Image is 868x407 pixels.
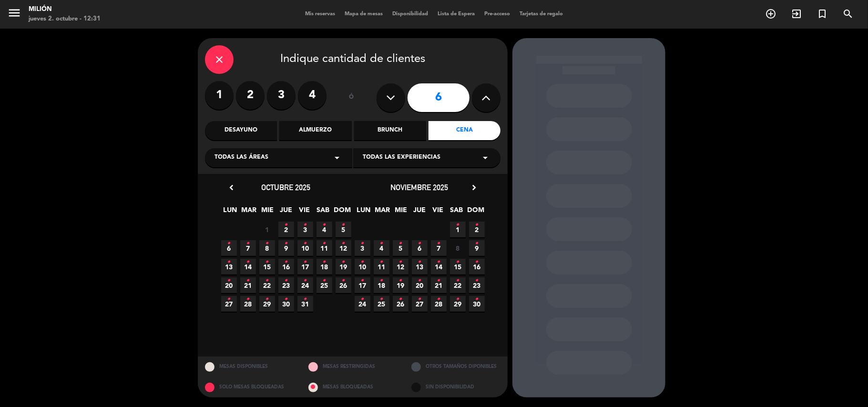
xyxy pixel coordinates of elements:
i: • [437,236,440,251]
span: Mis reservas [300,11,340,17]
span: 6 [221,240,237,256]
span: 23 [469,277,485,293]
span: octubre 2025 [262,183,311,192]
i: • [418,236,421,251]
span: 17 [355,277,370,293]
span: 2 [278,222,294,237]
span: 18 [317,259,332,275]
i: • [361,292,364,307]
span: JUE [278,204,294,220]
span: VIE [430,204,446,220]
span: 10 [297,240,313,256]
span: 14 [240,259,256,275]
span: noviembre 2025 [391,183,449,192]
i: search [842,8,854,20]
i: • [285,236,288,251]
span: MIE [260,204,276,220]
span: 12 [336,240,351,256]
i: • [246,292,250,307]
span: Todas las experiencias [363,153,440,163]
span: 27 [221,296,237,312]
i: • [437,273,440,288]
span: SAB [316,204,331,220]
span: 16 [278,259,294,275]
span: 24 [297,277,313,293]
span: 10 [355,259,370,275]
span: 23 [278,277,294,293]
i: • [285,254,288,270]
span: 3 [297,222,313,237]
div: MESAS RESTRINGIDAS [301,356,405,377]
i: • [418,273,421,288]
i: • [266,292,269,307]
i: arrow_drop_down [480,152,491,163]
i: • [227,254,231,270]
i: • [456,217,460,233]
span: 4 [317,222,332,237]
i: • [227,236,231,251]
span: 13 [412,259,428,275]
i: • [380,273,383,288]
span: 15 [450,259,466,275]
i: • [418,254,421,270]
i: • [304,292,307,307]
span: 1 [259,222,275,237]
i: • [418,292,421,307]
i: • [380,254,383,270]
span: 22 [450,277,466,293]
i: close [214,54,225,65]
span: LUN [223,204,238,220]
span: 31 [297,296,313,312]
i: • [475,236,479,251]
i: • [475,273,479,288]
span: 11 [374,259,389,275]
span: 22 [259,277,275,293]
span: 2 [469,222,485,237]
i: • [380,292,383,307]
span: 26 [336,277,351,293]
i: • [285,273,288,288]
label: 2 [236,81,265,110]
i: • [361,273,364,288]
i: turned_in_not [817,8,828,20]
button: menu [7,6,21,23]
span: 28 [431,296,447,312]
i: • [246,273,250,288]
i: • [323,273,326,288]
span: 5 [393,240,408,256]
i: • [304,236,307,251]
span: 7 [431,240,447,256]
i: • [437,292,440,307]
span: DOM [468,204,483,220]
span: VIE [297,204,313,220]
i: • [342,236,345,251]
span: 28 [240,296,256,312]
i: • [323,217,326,233]
span: 4 [374,240,389,256]
span: 8 [259,240,275,256]
i: • [380,236,383,251]
span: 11 [317,240,332,256]
i: chevron_right [469,183,479,193]
i: • [266,273,269,288]
span: Tarjetas de regalo [515,11,568,17]
div: Desayuno [205,121,277,140]
i: • [323,254,326,270]
i: • [361,236,364,251]
i: • [227,273,231,288]
i: • [227,292,231,307]
div: MESAS BLOQUEADAS [301,377,405,397]
span: 30 [278,296,294,312]
i: chevron_left [226,183,236,193]
span: 7 [240,240,256,256]
span: Lista de Espera [433,11,480,17]
span: Todas las áreas [214,153,268,163]
span: Pre-acceso [480,11,515,17]
span: 29 [450,296,466,312]
span: Disponibilidad [388,11,433,17]
span: MAR [241,204,257,220]
i: menu [7,6,21,20]
i: arrow_drop_down [331,152,343,163]
i: • [304,217,307,233]
div: MESAS DISPONIBLES [198,356,301,377]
